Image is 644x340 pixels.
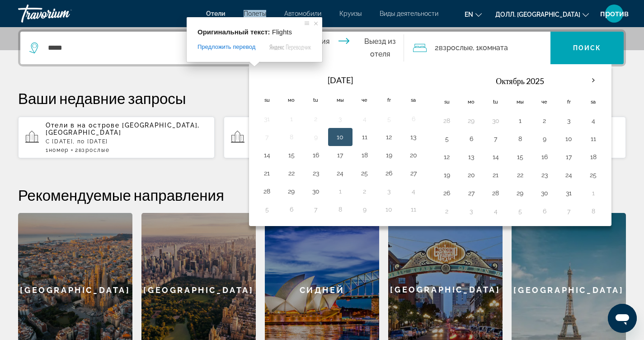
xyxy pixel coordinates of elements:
button: День 9 [537,132,552,145]
button: День 17 [562,151,576,163]
button: День 6 [464,132,479,145]
iframe: Кнопка запуска окна обмена сообщениями [608,304,637,333]
ya-tr-span: [GEOGRAPHIC_DATA] [513,285,624,295]
button: День 22 [513,169,527,181]
button: День 13 [406,131,421,143]
button: День 1 [284,113,299,125]
ya-tr-span: Поиск [573,44,602,52]
ya-tr-span: Октябрь 2025 [496,76,544,86]
button: День 4 [586,114,601,127]
button: Пользовательское меню [602,4,626,23]
ya-tr-span: [GEOGRAPHIC_DATA] [143,285,254,295]
button: День 13 [464,151,479,163]
button: День 12 [440,151,454,163]
button: День 6 [406,113,421,125]
a: Полеты [244,10,266,17]
span: Оригинальный текст: [197,28,270,36]
button: Поиск [550,32,624,64]
button: День 7 [309,203,323,216]
button: День 10 [562,132,576,145]
ya-tr-span: Отели в [46,122,75,129]
button: День 23 [309,167,323,179]
button: День 5 [440,132,454,145]
ya-tr-span: на острове [GEOGRAPHIC_DATA], [GEOGRAPHIC_DATA] [46,122,200,136]
button: День 15 [513,151,527,163]
button: День 21 [489,169,503,181]
ya-tr-span: взрослые [79,147,109,153]
button: День 26 [382,167,396,179]
span: Предложить перевод [197,43,255,51]
button: День 2 [537,114,552,127]
button: День 15 [284,149,299,161]
button: День 25 [357,167,372,179]
a: Виды деятельности [380,10,438,17]
button: День 8 [513,132,527,145]
button: День 7 [489,132,503,145]
ya-tr-span: Ваши недавние запросы [18,89,186,107]
button: День 27 [406,167,421,179]
button: День 16 [309,149,323,161]
button: День 5 [382,113,396,125]
button: День 28 [260,185,274,198]
button: День 9 [309,131,323,143]
ya-tr-span: Комната [479,43,508,52]
button: День 2 [309,113,323,125]
ya-tr-span: Номер [49,147,69,153]
button: Путешественники: 2 взрослых, 0 детей [404,32,550,64]
ya-tr-span: [DATE] [328,75,353,85]
button: Отели в Канкуне, [GEOGRAPHIC_DATA] ([GEOGRAPHIC_DATA])[DATE] — [DATE]1Номер2взрослые [224,116,420,159]
button: День 7 [562,205,576,217]
button: День 29 [464,114,479,127]
a: Травориум [18,2,108,25]
button: День 11 [586,132,601,145]
button: День 28 [440,114,454,127]
button: Отели в на острове [GEOGRAPHIC_DATA], [GEOGRAPHIC_DATA]С [DATE], по [DATE]1Номер2взрослые [18,116,215,159]
button: День 19 [382,149,396,161]
button: День 21 [260,167,274,179]
ya-tr-span: Круизы [339,10,362,17]
ya-tr-span: Сидней [300,285,345,295]
button: День 31 [562,187,576,199]
div: Виджет поиска [20,32,624,64]
button: День 14 [260,149,274,161]
button: День 10 [382,203,396,216]
button: День 29 [513,187,527,199]
button: День 6 [284,203,299,216]
button: День 3 [464,205,479,217]
ya-tr-span: [GEOGRAPHIC_DATA] [390,285,500,294]
button: День 4 [357,113,372,125]
button: В следующем месяце [581,70,606,91]
ya-tr-span: Автомобили [284,10,321,17]
button: День 26 [440,187,454,199]
button: День 3 [562,114,576,127]
button: День 19 [440,169,454,181]
button: День 30 [489,114,503,127]
button: День 4 [489,205,503,217]
ya-tr-span: 2 [435,43,439,52]
button: День 4 [406,185,421,198]
button: Изменить валюту [495,8,589,21]
button: День 2 [357,185,372,198]
ya-tr-span: против [600,9,629,18]
button: День 27 [464,187,479,199]
button: Изменить язык [465,8,482,21]
ya-tr-span: 2 [75,147,79,153]
ya-tr-span: С [DATE], по [DATE] [46,138,108,145]
button: День 14 [489,151,503,163]
button: День 2 [440,205,454,217]
ya-tr-span: Взрослые [439,43,473,52]
button: День 1 [333,185,348,198]
button: День 24 [333,167,348,179]
button: День 24 [562,169,576,181]
button: День 7 [260,131,274,143]
a: Отели [206,10,226,17]
ya-tr-span: Долл. [GEOGRAPHIC_DATA] [495,11,580,18]
button: День 20 [464,169,479,181]
span: Flights [272,28,292,36]
button: День 5 [513,205,527,217]
button: День 25 [586,169,601,181]
ya-tr-span: Рекомендуемые направления [18,186,224,204]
